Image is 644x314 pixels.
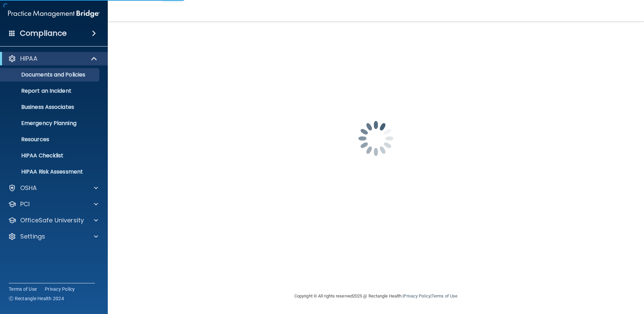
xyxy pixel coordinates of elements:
[4,120,96,127] p: Emergency Planning
[8,55,98,63] a: HIPAA
[9,295,64,302] span: Ⓒ Rectangle Health 2024
[431,293,457,299] a: Terms of Use
[4,104,96,111] p: Business Associates
[8,200,98,208] a: PCI
[20,55,37,63] p: HIPAA
[253,285,499,307] div: Copyright © All rights reserved 2025 @ Rectangle Health | |
[20,184,37,192] p: OSHA
[4,168,96,175] p: HIPAA Risk Assessment
[4,152,96,159] p: HIPAA Checklist
[20,232,45,241] p: Settings
[20,216,84,224] p: OfficeSafe University
[20,29,67,38] h4: Compliance
[404,293,430,299] a: Privacy Policy
[4,88,96,94] p: Report an Incident
[45,286,75,292] a: Privacy Policy
[4,136,96,143] p: Resources
[8,216,98,224] a: OfficeSafe University
[20,200,30,208] p: PCI
[8,184,98,192] a: OSHA
[8,232,98,241] a: Settings
[342,105,410,172] img: spinner.e123f6fc.gif
[8,7,100,21] img: PMB logo
[9,286,37,292] a: Terms of Use
[4,71,96,78] p: Documents and Policies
